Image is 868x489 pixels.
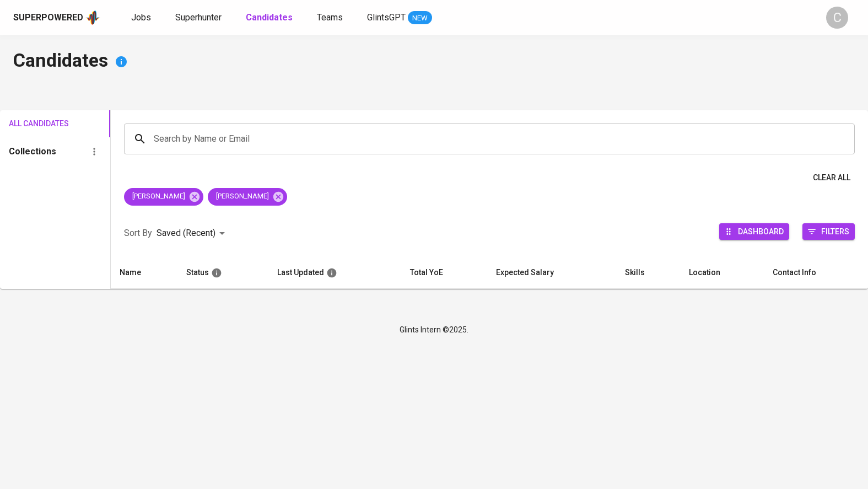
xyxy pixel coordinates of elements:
[408,13,432,24] span: NEW
[401,257,488,289] th: Total YoE
[177,257,268,289] th: Status
[826,7,848,29] div: C
[175,11,224,25] a: Superhunter
[175,12,222,23] span: Superhunter
[680,257,764,289] th: Location
[13,12,83,24] div: Superpowered
[616,257,680,289] th: Skills
[367,12,406,23] span: GlintsGPT
[268,257,401,289] th: Last Updated
[9,144,56,159] h6: Collections
[317,12,343,23] span: Teams
[808,168,855,188] button: Clear All
[487,257,616,289] th: Expected Salary
[111,257,177,289] th: Name
[208,191,276,202] span: [PERSON_NAME]
[821,224,849,239] span: Filters
[85,9,100,26] img: app logo
[13,49,855,75] h4: Candidates
[9,117,53,131] span: All Candidates
[813,171,850,185] span: Clear All
[738,224,784,239] span: Dashboard
[124,188,203,206] div: [PERSON_NAME]
[157,223,229,244] div: Saved (Recent)
[246,12,293,23] b: Candidates
[124,191,192,202] span: [PERSON_NAME]
[131,11,153,25] a: Jobs
[13,9,100,26] a: Superpoweredapp logo
[246,11,295,25] a: Candidates
[124,227,152,240] p: Sort By
[317,11,345,25] a: Teams
[719,223,789,240] button: Dashboard
[208,188,287,206] div: [PERSON_NAME]
[157,227,215,240] p: Saved (Recent)
[131,12,151,23] span: Jobs
[367,11,432,25] a: GlintsGPT NEW
[802,223,855,240] button: Filters
[764,257,868,289] th: Contact Info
